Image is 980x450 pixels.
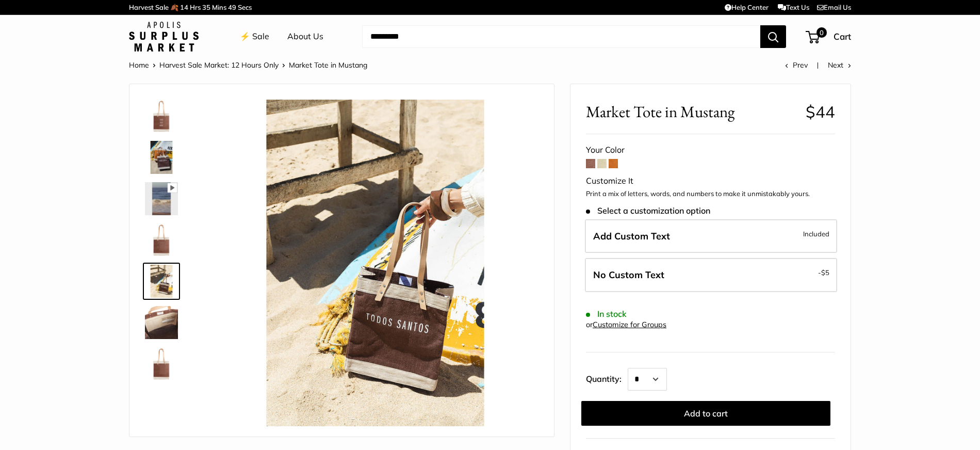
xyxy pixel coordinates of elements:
a: Market Tote in Mustang [143,98,180,135]
span: 0 [816,27,827,38]
span: Add Custom Text [593,230,670,242]
span: Market Tote in Mustang [289,60,367,70]
span: Select a customization option [586,206,710,216]
span: Included [803,228,829,240]
span: - [818,266,829,279]
span: In stock [586,309,627,319]
a: Home [129,60,149,70]
a: Prev [785,60,808,70]
a: Next [828,60,851,70]
span: $44 [806,102,835,122]
a: ⚡️ Sale [240,29,269,44]
a: Harvest Sale Market: 12 Hours Only [159,60,279,70]
span: No Custom Text [593,269,664,281]
img: Market Tote in Mustang [145,182,178,215]
a: Market Tote in Mustang [143,345,180,382]
nav: Breadcrumb [129,58,367,72]
img: Market Tote in Mustang [145,141,178,174]
a: Email Us [817,3,851,11]
img: Market Tote in Mustang [145,306,178,339]
input: Search... [362,25,760,48]
span: Cart [834,31,851,42]
span: Market Tote in Mustang [586,102,798,121]
img: Market Tote in Mustang [145,100,178,133]
label: Quantity: [586,365,628,391]
a: Market Tote in Mustang [143,304,180,341]
a: Text Us [778,3,809,11]
div: Your Color [586,142,835,158]
button: Search [760,25,786,48]
span: 49 [228,3,236,11]
img: Market Tote in Mustang [145,223,178,256]
a: Market Tote in Mustang [143,139,180,176]
span: Hrs [190,3,201,11]
a: About Us [287,29,323,44]
div: Customize It [586,173,835,189]
span: Mins [212,3,226,11]
span: $5 [821,268,829,277]
button: Add to cart [581,401,830,426]
a: Market Tote in Mustang [143,263,180,300]
a: Market Tote in Mustang [143,180,180,217]
img: Apolis: Surplus Market [129,22,199,52]
a: Market Tote in Mustang [143,221,180,259]
span: 35 [202,3,210,11]
span: 14 [180,3,188,11]
p: Print a mix of letters, words, and numbers to make it unmistakably yours. [586,189,835,199]
a: Customize for Groups [593,320,666,329]
label: Leave Blank [585,258,837,292]
a: 0 Cart [807,28,851,45]
img: Market Tote in Mustang [212,100,538,426]
label: Add Custom Text [585,219,837,253]
a: Help Center [725,3,769,11]
div: or [586,318,666,332]
img: Market Tote in Mustang [145,265,178,298]
span: Secs [238,3,252,11]
img: Market Tote in Mustang [145,347,178,380]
